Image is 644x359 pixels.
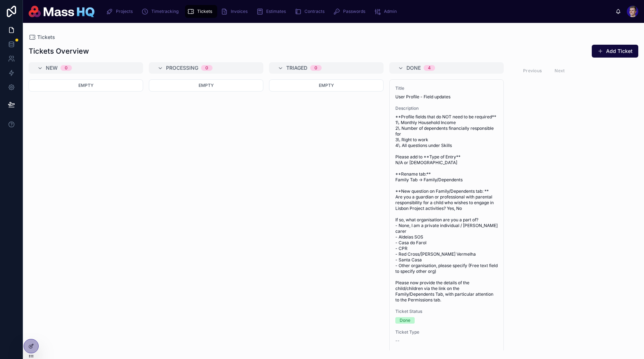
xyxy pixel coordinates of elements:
span: Timetracking [151,9,179,14]
span: Projects [116,9,133,14]
div: 4 [428,65,431,71]
span: Triaged [286,64,307,72]
span: **Profile fields that do NOT need to be required** 1\. Monthly Household Income 2\. Number of dep... [395,114,498,303]
div: scrollable content [100,4,615,19]
a: Projects [104,5,138,18]
div: Done [400,317,410,324]
div: 0 [205,65,208,71]
span: Ticket Status [395,309,498,314]
a: Invoices [219,5,253,18]
span: Title [395,85,498,91]
span: Passwords [343,9,365,14]
span: Tickets [197,9,212,14]
a: Timetracking [139,5,184,18]
span: User Profile - Field updates [395,94,498,100]
span: Ticket Type [395,329,498,335]
a: Passwords [331,5,370,18]
img: App logo [29,6,94,17]
div: 0 [65,65,68,71]
span: New [46,64,58,72]
span: Empty [319,83,334,88]
span: Description [395,105,498,111]
a: Contracts [292,5,330,18]
span: -- [395,338,400,344]
div: 0 [314,65,317,71]
a: Tickets [185,5,217,18]
span: Attachments [395,349,498,355]
span: Contracts [304,9,325,14]
a: Estimates [254,5,291,18]
span: Empty [78,83,93,88]
span: Done [406,64,421,72]
a: Admin [372,5,402,18]
span: Tickets [37,34,55,41]
button: Add Ticket [592,45,638,58]
span: Admin [384,9,397,14]
span: Estimates [266,9,286,14]
a: Tickets [29,34,55,41]
h1: Tickets Overview [29,46,89,56]
span: Invoices [231,9,248,14]
span: Processing [166,64,198,72]
span: Empty [199,83,214,88]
